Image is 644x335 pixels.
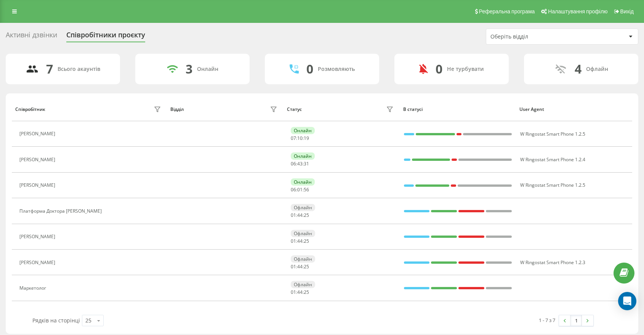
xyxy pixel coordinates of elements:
span: 01 [297,186,303,193]
span: 43 [297,160,303,167]
span: Вихід [620,8,634,14]
div: Офлайн [291,204,315,211]
span: 44 [297,263,303,270]
div: 1 - 7 з 7 [539,316,555,324]
a: 1 [570,315,582,326]
div: Онлайн [197,66,218,72]
span: 25 [304,263,309,270]
div: Онлайн [291,178,315,186]
div: : : [291,264,309,269]
span: 56 [304,186,309,193]
div: [PERSON_NAME] [19,183,57,188]
div: Маркетолог [19,285,48,291]
div: Розмовляють [318,66,355,72]
span: W Ringostat Smart Phone 1.2.5 [520,182,585,188]
span: 01 [291,263,296,270]
div: Не турбувати [447,66,484,72]
div: [PERSON_NAME] [19,157,57,162]
div: 0 [436,62,442,76]
div: : : [291,136,309,141]
span: 31 [304,160,309,167]
div: [PERSON_NAME] [19,260,57,265]
div: Співробітник [15,107,45,112]
div: Open Intercom Messenger [618,292,636,310]
div: Офлайн [291,230,315,237]
div: Офлайн [291,281,315,288]
div: User Agent [519,107,628,112]
div: : : [291,213,309,218]
div: : : [291,187,309,192]
div: 7 [46,62,53,76]
div: [PERSON_NAME] [19,131,57,136]
div: 3 [186,62,192,76]
div: Онлайн [291,152,315,160]
span: 01 [291,238,296,244]
span: 10 [297,135,303,141]
div: Статус [287,107,302,112]
span: W Ringostat Smart Phone 1.2.3 [520,259,585,266]
span: 06 [291,160,296,167]
span: 25 [304,238,309,244]
span: W Ringostat Smart Phone 1.2.4 [520,156,585,163]
span: 07 [291,135,296,141]
div: 0 [306,62,313,76]
span: Налаштування профілю [548,8,607,14]
span: 44 [297,238,303,244]
span: W Ringostat Smart Phone 1.2.5 [520,131,585,137]
span: 06 [291,186,296,193]
div: Активні дзвінки [6,31,57,43]
div: 25 [85,317,91,324]
span: 44 [297,212,303,218]
div: : : [291,239,309,244]
span: 01 [291,212,296,218]
div: Платформа Доктора [PERSON_NAME] [19,208,104,214]
div: : : [291,161,309,167]
span: Реферальна програма [479,8,535,14]
span: 19 [304,135,309,141]
span: 25 [304,289,309,295]
div: Онлайн [291,127,315,134]
div: Відділ [170,107,184,112]
span: Рядків на сторінці [32,317,80,324]
span: 01 [291,289,296,295]
div: : : [291,290,309,295]
div: В статусі [403,107,512,112]
span: 44 [297,289,303,295]
div: Оберіть відділ [490,34,582,40]
span: 25 [304,212,309,218]
div: Офлайн [586,66,608,72]
div: Всього акаунтів [58,66,100,72]
div: Співробітники проєкту [66,31,145,43]
div: [PERSON_NAME] [19,234,57,239]
div: 4 [575,62,582,76]
div: Офлайн [291,255,315,263]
